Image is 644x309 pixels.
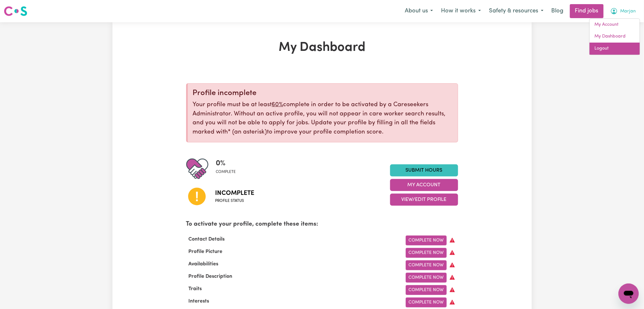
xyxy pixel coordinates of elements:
[193,100,453,137] p: Your profile must be at least complete in order to be activated by a Careseekers Administrator. W...
[406,260,447,270] a: Complete Now
[485,4,548,18] button: Safety & resources
[215,198,254,204] span: Profile status
[216,158,236,169] span: 0 %
[390,179,458,191] button: My Account
[390,194,458,206] button: View/Edit Profile
[4,4,27,18] a: Careseekers logo
[186,249,225,254] span: Profile Picture
[589,18,640,55] div: My Account
[406,285,447,295] a: Complete Now
[590,19,640,31] a: My Account
[606,4,640,18] button: My Account
[186,40,458,55] h1: My Dashboard
[186,237,227,242] span: Contact Details
[186,286,205,292] span: Traits
[215,189,254,198] span: Incomplete
[186,299,212,304] span: Interests
[406,248,447,258] a: Complete Now
[548,4,567,18] a: Blog
[228,129,267,135] span: an asterisk
[590,31,640,43] a: My Dashboard
[272,102,283,108] u: 60%
[620,8,636,15] span: Marjan
[186,274,235,279] span: Profile Description
[570,4,604,18] a: Find jobs
[406,298,447,307] a: Complete Now
[193,89,453,98] div: Profile incomplete
[4,5,27,17] img: Careseekers logo
[406,273,447,283] a: Complete Now
[216,158,241,180] div: Profile completeness: 0%
[401,4,437,18] button: About us
[437,4,485,18] button: How it works
[619,284,639,304] iframe: Button to launch messaging window
[590,43,640,55] a: Logout
[186,262,221,267] span: Availabilities
[390,164,458,176] a: Submit Hours
[216,169,236,175] span: complete
[186,220,458,229] p: To activate your profile, complete these items:
[406,236,447,245] a: Complete Now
